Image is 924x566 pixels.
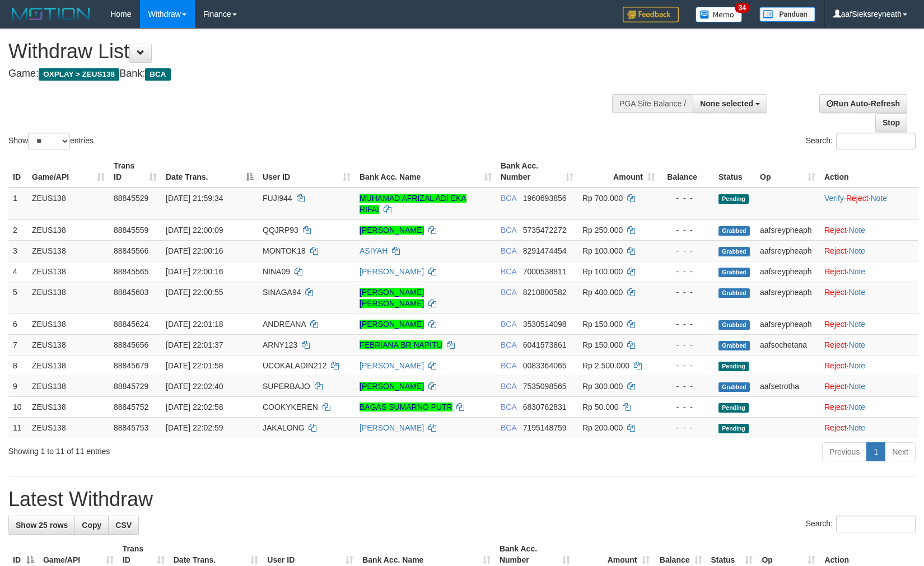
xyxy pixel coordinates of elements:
[523,340,567,349] span: Copy 6041573861 to clipboard
[8,488,916,511] h1: Latest Withdraw
[355,156,496,188] th: Bank Acc. Name: activate to sort column ascending
[866,442,885,461] a: 1
[664,193,710,204] div: - - -
[8,240,27,261] td: 3
[145,68,170,81] span: BCA
[28,133,70,149] select: Showentries
[718,288,750,298] span: Grabbed
[360,267,424,276] a: [PERSON_NAME]
[166,382,223,391] span: [DATE] 22:02:40
[114,246,148,255] span: 88845566
[714,156,755,188] th: Status
[755,282,820,314] td: aafsreypheaph
[27,282,109,314] td: ZEUS138
[360,403,452,411] a: BAGAS SUMARNO PUTR
[582,267,623,276] span: Rp 100.000
[664,266,710,277] div: - - -
[258,156,355,188] th: User ID: activate to sort column ascending
[664,224,710,236] div: - - -
[263,226,298,235] span: QQJRP93
[360,194,466,214] a: MUHAMAD AFRIZAL ADI EKA RIFAI
[664,401,710,413] div: - - -
[74,516,109,535] a: Copy
[870,194,887,203] a: Note
[824,226,847,235] a: Reject
[114,226,148,235] span: 88845559
[114,267,148,276] span: 88845565
[27,355,109,376] td: ZEUS138
[806,516,916,532] label: Search:
[501,267,516,276] span: BCA
[523,194,567,203] span: Copy 1960693856 to clipboard
[820,156,918,188] th: Action
[820,396,918,417] td: ·
[718,382,750,392] span: Grabbed
[836,133,916,149] input: Search:
[523,382,567,391] span: Copy 7535098565 to clipboard
[27,261,109,282] td: ZEUS138
[501,194,516,203] span: BCA
[820,376,918,396] td: ·
[755,156,820,188] th: Op: activate to sort column ascending
[166,246,223,255] span: [DATE] 22:00:16
[693,94,767,113] button: None selected
[501,361,516,370] span: BCA
[114,382,148,391] span: 88845729
[755,376,820,396] td: aafsetrotha
[664,319,710,330] div: - - -
[836,516,916,532] input: Search:
[523,361,567,370] span: Copy 0083364065 to clipboard
[8,156,27,188] th: ID
[582,423,623,432] span: Rp 200.000
[263,267,290,276] span: NINA09
[496,156,578,188] th: Bank Acc. Number: activate to sort column ascending
[523,246,567,255] span: Copy 8291474454 to clipboard
[820,417,918,438] td: ·
[114,194,148,203] span: 88845529
[824,403,847,411] a: Reject
[263,288,301,297] span: SINAGA94
[27,417,109,438] td: ZEUS138
[582,226,623,235] span: Rp 250.000
[623,7,679,22] img: Feedback.jpg
[263,340,297,349] span: ARNY123
[166,267,223,276] span: [DATE] 22:00:16
[166,288,223,297] span: [DATE] 22:00:55
[360,423,424,432] a: [PERSON_NAME]
[849,340,866,349] a: Note
[8,261,27,282] td: 4
[849,320,866,329] a: Note
[8,314,27,334] td: 6
[582,340,623,349] span: Rp 150.000
[263,194,292,203] span: FUJI944
[612,94,693,113] div: PGA Site Balance /
[824,382,847,391] a: Reject
[824,361,847,370] a: Reject
[523,288,567,297] span: Copy 8210800582 to clipboard
[755,334,820,355] td: aafsochetana
[664,245,710,256] div: - - -
[27,188,109,220] td: ZEUS138
[820,240,918,261] td: ·
[27,334,109,355] td: ZEUS138
[718,247,750,256] span: Grabbed
[27,219,109,240] td: ZEUS138
[8,396,27,417] td: 10
[824,246,847,255] a: Reject
[501,320,516,329] span: BCA
[27,156,109,188] th: Game/API: activate to sort column ascending
[582,288,623,297] span: Rp 400.000
[755,240,820,261] td: aafsreypheaph
[875,113,907,132] a: Stop
[501,246,516,255] span: BCA
[849,382,866,391] a: Note
[114,403,148,411] span: 88845752
[582,246,623,255] span: Rp 100.000
[39,68,119,81] span: OXPLAY > ZEUS138
[114,320,148,329] span: 88845624
[114,361,148,370] span: 88845679
[166,226,223,235] span: [DATE] 22:00:09
[582,403,619,411] span: Rp 50.000
[8,441,377,457] div: Showing 1 to 11 of 11 entries
[849,361,866,370] a: Note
